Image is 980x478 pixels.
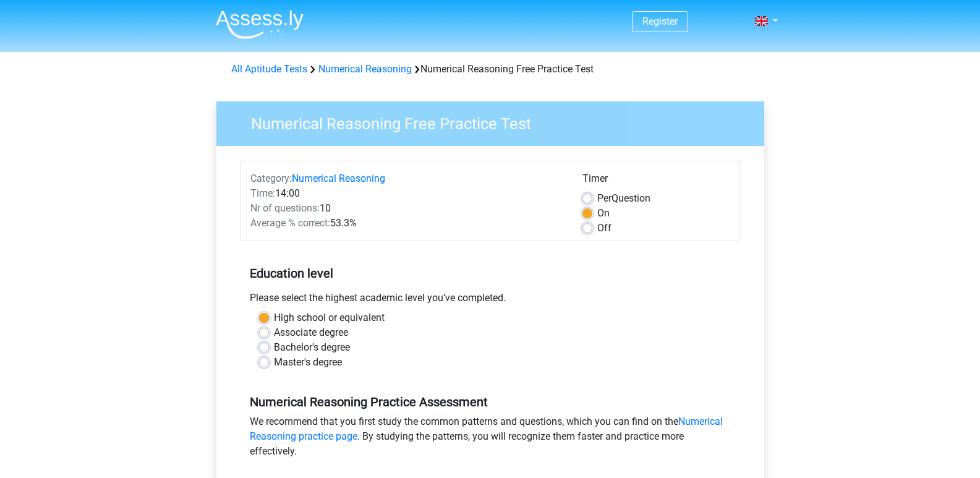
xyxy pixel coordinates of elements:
a: All Aptitude Tests [231,63,307,75]
img: Assessly [216,10,304,39]
a: Numerical Reasoning [318,63,412,75]
span: Time: [250,187,275,199]
label: Off [597,221,611,236]
div: We recommend that you first study the common patterns and questions, which you can find on the . ... [241,414,740,464]
div: Numerical Reasoning Free Practice Test [226,62,754,77]
div: 10 [241,201,573,216]
a: Numerical Reasoning [292,173,385,184]
div: Please select the highest academic level you’ve completed. [241,291,740,310]
div: Timer [582,171,730,191]
label: Bachelor's degree [274,340,350,355]
a: Register [642,15,678,27]
span: Per [597,192,611,204]
span: Nr of questions: [250,202,320,214]
h5: Numerical Reasoning Practice Assessment [250,395,731,409]
div: 14:00 [241,186,573,201]
h3: Numerical Reasoning Free Practice Test [236,109,755,134]
span: Category: [250,173,292,184]
label: Master's degree [274,355,342,370]
label: On [597,206,610,221]
h5: Education level [250,261,731,286]
label: Associate degree [274,325,348,340]
span: Average % correct: [250,217,330,229]
div: 53.3% [241,216,573,231]
label: Question [597,191,650,206]
label: High school or equivalent [274,310,385,325]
